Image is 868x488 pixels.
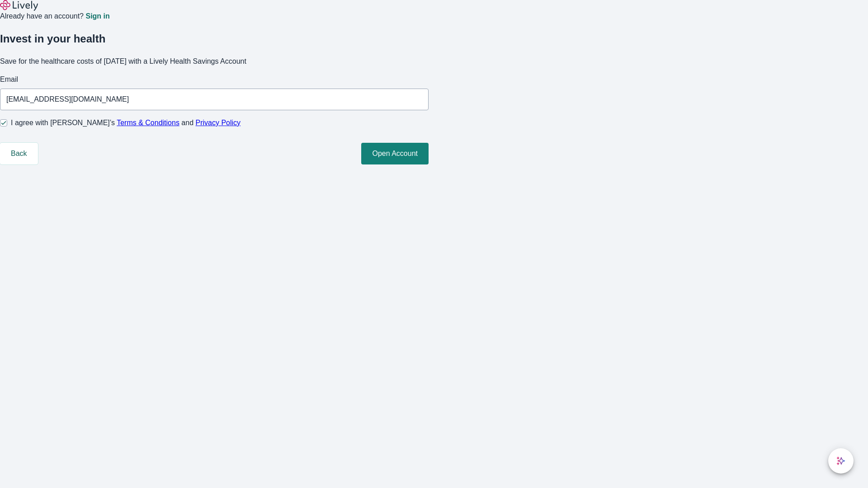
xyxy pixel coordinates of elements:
a: Terms & Conditions [117,119,179,127]
span: I agree with [PERSON_NAME]’s and [11,117,241,128]
svg: Lively AI Assistant [836,456,845,465]
button: chat [828,448,854,474]
a: Privacy Policy [196,119,241,127]
button: Open Account [361,143,429,164]
a: Sign in [85,13,109,20]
